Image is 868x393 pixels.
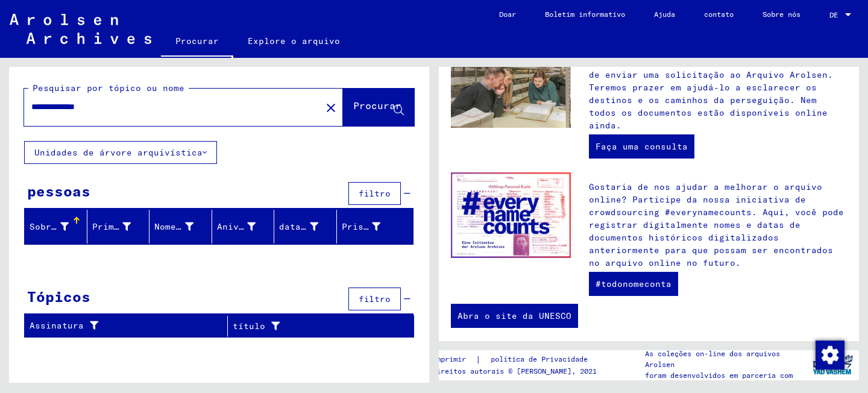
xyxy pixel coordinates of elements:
button: Procurar [343,89,414,126]
div: título [233,316,399,336]
font: Aniversário [217,221,277,232]
font: #todonomeconta [596,278,671,289]
mat-header-cell: Sobrenome [25,210,87,244]
font: Explore o arquivo [248,36,340,46]
font: imprimir [432,354,466,363]
mat-header-cell: Prisioneiro # [337,210,414,244]
font: Ajuda [654,10,675,19]
font: título [233,321,265,332]
div: Assinatura [30,316,227,336]
a: #todonomeconta [589,272,678,296]
div: Alterar consentimento [815,340,844,369]
font: Tópicos [27,288,90,306]
font: filtro [359,188,391,199]
img: yv_logo.png [810,350,855,380]
font: Faça uma consulta [596,141,688,152]
font: Sobre nós [763,10,800,19]
font: filtro [359,294,391,304]
a: imprimir [432,353,476,366]
font: Primeiro nome [92,221,163,232]
font: contato [704,10,734,19]
font: Nome de nascimento [154,221,252,232]
a: política de Privacidade [481,353,602,366]
font: Além da sua própria pesquisa, você tem a opção de enviar uma solicitação ao Arquivo Arolsen. Tere... [589,57,838,131]
mat-header-cell: Primeiro nome [87,210,150,244]
font: Prisioneiro # [342,221,412,232]
img: inquiries.jpg [451,48,571,128]
font: Boletim informativo [545,10,625,19]
font: Direitos autorais © [PERSON_NAME], 2021 [432,366,597,376]
font: Gostaria de nos ajudar a melhorar o arquivo online? Participe da nossa iniciativa de crowdsourcin... [589,181,844,268]
font: foram desenvolvidos em parceria com [645,371,793,380]
font: DE [829,10,838,19]
a: Explore o arquivo [233,27,354,55]
div: Sobrenome [30,217,87,236]
font: data de nascimento [279,221,377,232]
a: Faça uma consulta [589,134,694,159]
font: Doar [499,10,516,19]
font: Sobrenome [30,221,78,232]
button: filtro [348,182,401,205]
font: | [476,354,481,365]
font: Abra o site da UNESCO [458,310,571,321]
div: Prisioneiro # [342,217,399,236]
a: Abra o site da UNESCO [451,304,578,328]
button: Unidades de árvore arquivística [24,141,217,164]
div: Aniversário [217,217,274,236]
font: Procurar [353,99,401,112]
button: filtro [348,288,401,310]
mat-header-cell: Aniversário [212,210,275,244]
div: data de nascimento [279,217,336,236]
font: Assinatura [30,320,84,331]
div: Nome de nascimento [154,217,212,236]
img: Arolsen_neg.svg [10,14,151,44]
button: Claro [319,95,343,119]
font: política de Privacidade [491,354,588,363]
font: Unidades de árvore arquivística [34,147,203,158]
font: Pesquisar por tópico ou nome [33,83,184,93]
mat-icon: close [324,101,338,115]
img: Alterar consentimento [816,341,844,369]
font: pessoas [27,182,90,200]
mat-header-cell: data de nascimento [274,210,337,244]
img: enc.jpg [451,172,571,258]
a: Procurar [161,27,233,58]
font: Procurar [175,36,219,46]
div: Primeiro nome [92,217,149,236]
mat-header-cell: Nome de nascimento [149,210,212,244]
